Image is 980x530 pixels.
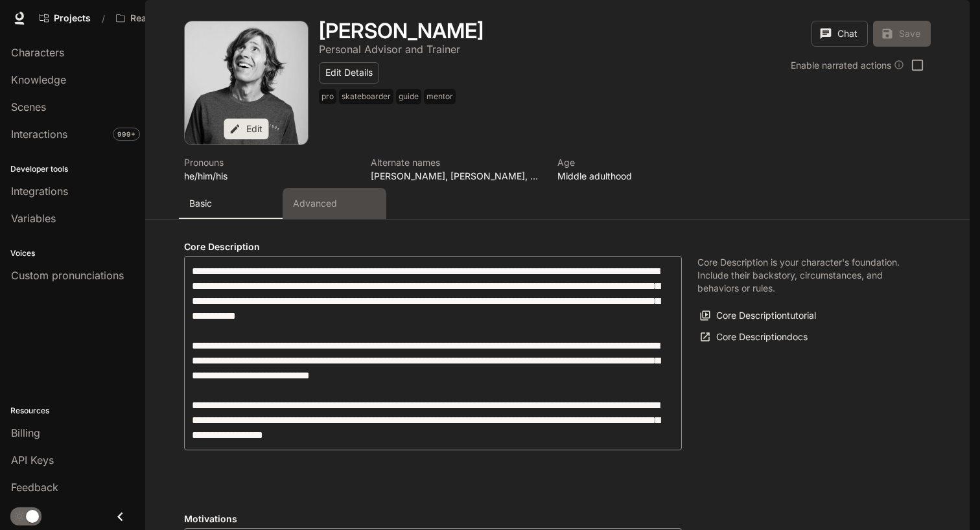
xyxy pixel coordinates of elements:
h1: [PERSON_NAME] [319,18,484,43]
span: pro [319,89,339,104]
button: Core Descriptiontutorial [697,305,819,327]
span: skateboarder [339,89,396,104]
p: pro [321,91,334,102]
span: Projects [54,13,91,24]
p: Alternate names [371,156,542,169]
button: Open character details dialog [319,89,458,109]
span: mentor [424,89,458,104]
button: Open workspace menu [110,5,209,31]
p: Reality Crisis [130,13,189,24]
p: [PERSON_NAME], [PERSON_NAME], Mutt [371,169,542,183]
button: Open character details dialog [371,156,542,183]
button: Open character details dialog [319,41,460,57]
p: Basic [189,197,212,210]
p: he/him/his [184,169,355,183]
button: Edit [224,119,269,140]
h4: Motivations [184,513,682,525]
button: Chat [811,21,868,47]
button: Open character details dialog [319,21,484,41]
button: Open character details dialog [557,156,729,183]
p: Personal Advisor and Trainer [319,43,460,56]
p: guide [399,91,419,102]
div: / [97,12,110,25]
div: Avatar image [185,21,308,144]
button: Open character details dialog [184,156,355,183]
span: guide [396,89,424,104]
div: Enable narrated actions [791,58,904,72]
p: Age [557,156,729,169]
button: Edit Details [319,62,379,84]
p: skateboarder [342,91,391,102]
p: Pronouns [184,156,355,169]
a: Core Descriptiondocs [697,327,811,348]
p: mentor [426,91,453,102]
button: Open character avatar dialog [185,21,308,144]
p: Core Description is your character's foundation. Include their backstory, circumstances, and beha... [697,256,915,295]
p: Middle adulthood [557,169,729,183]
div: label [184,256,682,450]
a: Go to projects [34,5,97,31]
h4: Core Description [184,240,682,253]
p: Advanced [293,197,337,210]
